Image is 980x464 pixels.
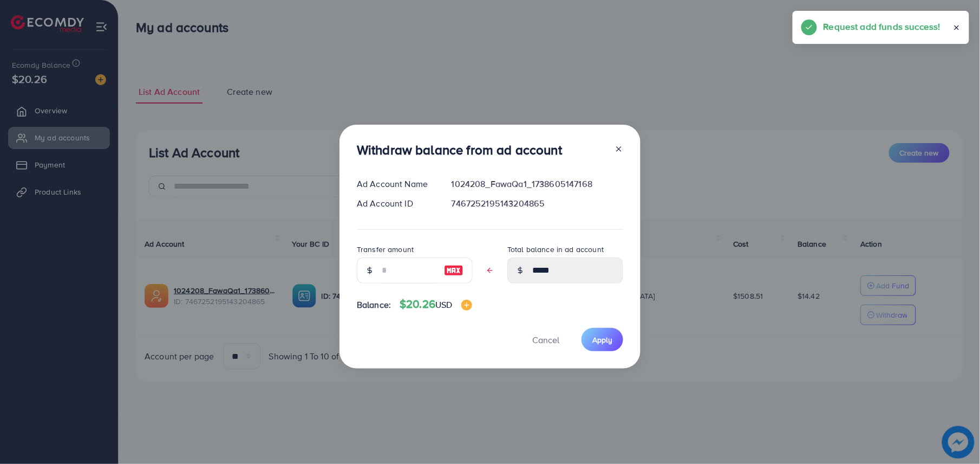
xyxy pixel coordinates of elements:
img: image [444,264,463,277]
span: Apply [592,334,612,345]
label: Transfer amount [357,244,414,255]
img: image [461,300,472,311]
span: Cancel [532,334,559,346]
div: 7467252195143204865 [443,197,632,210]
h4: $20.26 [400,298,472,311]
h5: Request add funds success! [824,20,940,34]
button: Cancel [519,328,573,351]
h3: Withdraw balance from ad account [357,142,562,158]
div: 1024208_FawaQa1_1738605147168 [443,178,632,190]
button: Apply [582,328,623,351]
div: Ad Account ID [348,197,443,210]
span: Balance: [357,299,391,311]
div: Ad Account Name [348,178,443,190]
span: USD [435,299,452,311]
label: Total balance in ad account [507,244,604,255]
